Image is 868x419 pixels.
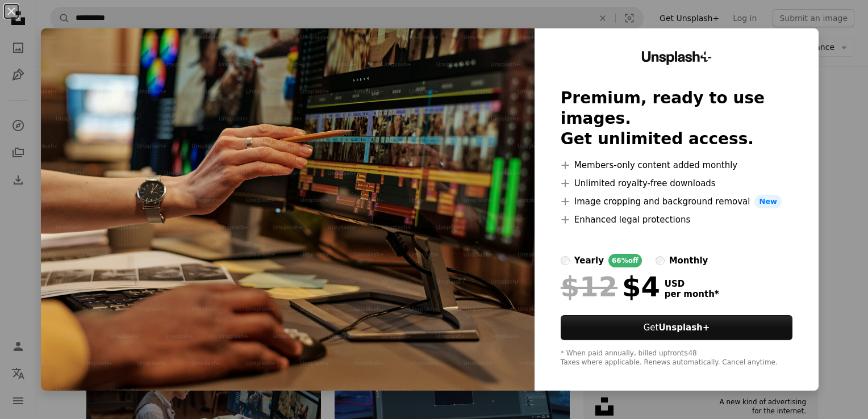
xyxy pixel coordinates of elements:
[561,349,792,367] div: * When paid annually, billed upfront $48 Taxes where applicable. Renews automatically. Cancel any...
[658,322,710,333] strong: Unsplash+
[665,279,719,289] span: USD
[608,254,642,267] div: 66% off
[561,195,792,208] li: Image cropping and background removal
[561,272,660,301] div: $4
[665,289,719,299] span: per month *
[561,177,792,190] li: Unlimited royalty-free downloads
[754,195,782,208] span: New
[656,256,665,265] input: monthly
[561,315,792,340] button: GetUnsplash+
[669,254,708,267] div: monthly
[561,272,617,301] span: $12
[561,213,792,227] li: Enhanced legal protections
[561,256,570,265] input: yearly66%off
[574,254,604,267] div: yearly
[561,88,792,149] h2: Premium, ready to use images. Get unlimited access.
[561,158,792,172] li: Members-only content added monthly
